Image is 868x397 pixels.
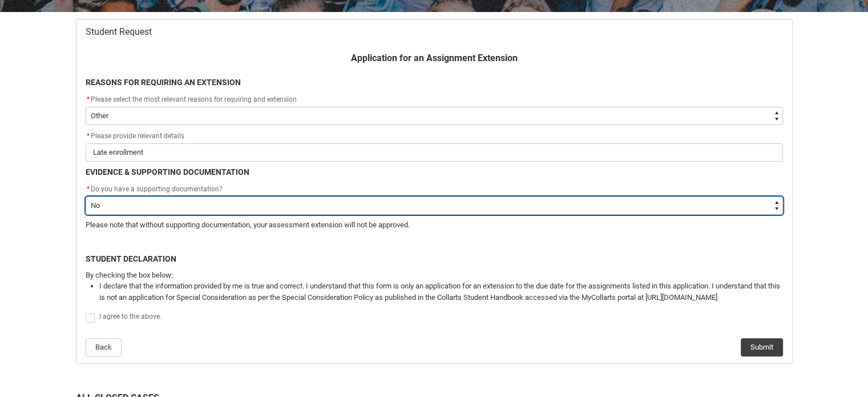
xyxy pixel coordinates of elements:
button: Back [86,338,122,356]
article: Redu_Student_Request flow [76,19,793,364]
span: Student Request [86,26,152,38]
b: REASONS FOR REQUIRING AN EXTENSION [86,78,241,87]
span: I agree to the above. [99,312,162,320]
button: Submit [741,338,783,356]
abbr: required [87,95,90,103]
p: By checking the box below: [86,270,783,281]
span: Please select the most relevant reasons for requiring and extension [91,95,297,103]
li: I declare that the information provided by me is true and correct. I understand that this form is... [99,280,783,303]
span: Please provide relevant details [86,132,184,140]
b: Application for an Assignment Extension [351,53,518,63]
abbr: required [87,132,90,140]
span: Do you have a supporting documentation? [91,185,223,193]
abbr: required [87,185,90,193]
p: Please note that without supporting documentation, your assessment extension will not be approved. [86,219,783,231]
b: STUDENT DECLARATION [86,254,176,263]
b: EVIDENCE & SUPPORTING DOCUMENTATION [86,167,249,177]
